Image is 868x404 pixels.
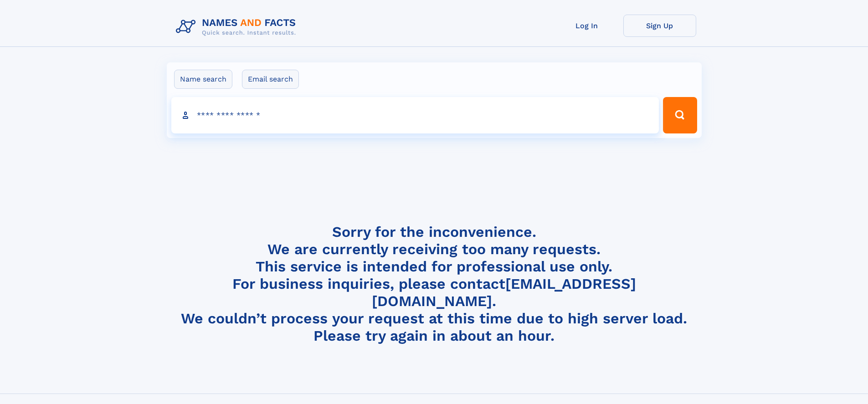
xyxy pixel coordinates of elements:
[174,70,232,89] label: Name search
[550,15,623,37] a: Log In
[172,15,303,39] img: Logo Names and Facts
[372,275,636,310] a: [EMAIL_ADDRESS][DOMAIN_NAME]
[172,223,696,345] h4: Sorry for the inconvenience. We are currently receiving too many requests. This service is intend...
[663,97,697,133] button: Search Button
[171,97,659,133] input: search input
[623,15,696,37] a: Sign Up
[242,70,299,89] label: Email search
